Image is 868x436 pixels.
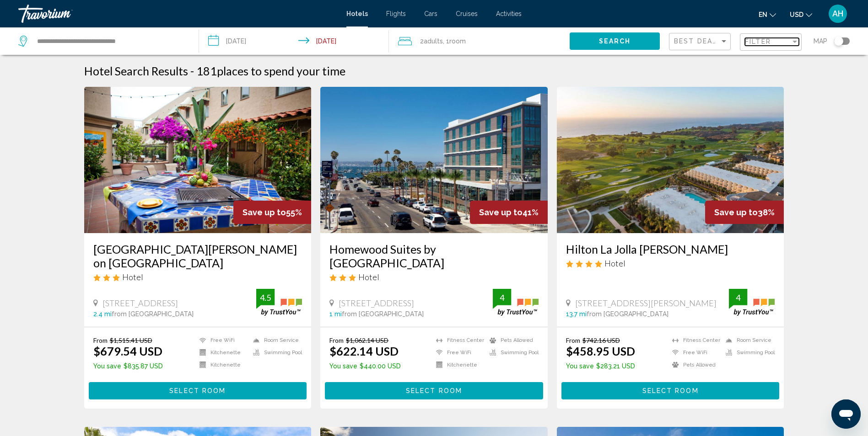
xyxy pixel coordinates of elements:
[740,33,802,52] button: Filter
[729,289,775,316] img: trustyou-badge.svg
[169,388,226,395] span: Select Room
[479,207,523,217] span: Save up to
[485,349,539,356] li: Swimming Pool
[431,361,485,369] li: Kitchenette
[122,272,143,282] span: Hotel
[243,207,286,217] span: Save up to
[456,10,478,17] a: Cruises
[195,361,248,369] li: Kitchenette
[566,362,635,370] p: $283.21 USD
[827,37,850,45] button: Toggle map
[566,242,775,256] a: Hilton La Jolla [PERSON_NAME]
[89,384,307,394] a: Select Room
[389,27,570,55] button: Travelers: 2 adults, 0 children
[759,11,767,18] span: en
[496,10,522,17] a: Activities
[714,207,758,217] span: Save up to
[449,37,466,45] span: Room
[93,242,302,270] a: [GEOGRAPHIC_DATA][PERSON_NAME] on [GEOGRAPHIC_DATA]
[493,289,539,316] img: trustyou-badge.svg
[195,349,248,356] li: Kitchenette
[424,10,437,17] a: Cars
[674,37,722,45] span: Best Deals
[195,336,248,344] li: Free WiFi
[668,336,721,344] li: Fitness Center
[668,361,721,369] li: Pets Allowed
[566,362,594,370] span: You save
[329,242,539,270] h3: Homewood Suites by [GEOGRAPHIC_DATA]
[329,310,342,318] span: 1 mi
[826,4,850,23] button: User Menu
[199,27,389,55] button: Check-in date: Nov 15, 2025 Check-out date: Nov 17, 2025
[557,87,784,233] img: Hotel image
[790,8,812,21] button: Change currency
[721,336,775,344] li: Room Service
[329,344,399,358] ins: $622.14 USD
[112,310,194,318] span: from [GEOGRAPHIC_DATA]
[93,272,302,282] div: 3 star Hotel
[190,64,194,78] span: -
[721,349,775,356] li: Swimming Pool
[832,9,843,18] span: AH
[561,382,780,399] button: Select Room
[424,37,443,45] span: Adults
[566,344,635,358] ins: $458.95 USD
[493,292,511,303] div: 4
[575,298,717,308] span: [STREET_ADDRESS][PERSON_NAME]
[470,201,548,224] div: 41%
[566,258,775,268] div: 4 star Hotel
[102,298,178,308] span: [STREET_ADDRESS]
[89,382,307,399] button: Select Room
[84,87,312,233] img: Hotel image
[320,87,548,233] img: Hotel image
[256,289,302,316] img: trustyou-badge.svg
[566,336,580,344] span: From
[93,362,163,370] p: $835.87 USD
[217,64,345,78] span: places to spend your time
[566,310,587,318] span: 13.7 mi
[485,336,539,344] li: Pets Allowed
[420,35,443,48] span: 2
[93,310,112,318] span: 2.4 mi
[587,310,669,318] span: from [GEOGRAPHIC_DATA]
[84,64,188,78] h1: Hotel Search Results
[443,35,466,48] span: , 1
[745,38,771,45] span: Filter
[570,32,660,49] button: Search
[705,201,784,224] div: 38%
[329,336,344,344] span: From
[329,272,539,282] div: 3 star Hotel
[233,201,311,224] div: 55%
[814,35,827,48] span: Map
[668,349,721,356] li: Free WiFi
[674,38,728,46] mat-select: Sort by
[790,11,803,18] span: USD
[110,336,152,344] del: $1,515.41 USD
[93,344,162,358] ins: $679.54 USD
[759,8,776,21] button: Change language
[604,258,625,268] span: Hotel
[342,310,424,318] span: from [GEOGRAPHIC_DATA]
[248,349,302,356] li: Swimming Pool
[346,10,368,17] a: Hotels
[329,362,357,370] span: You save
[729,292,747,303] div: 4
[582,336,620,344] del: $742.16 USD
[325,382,543,399] button: Select Room
[248,336,302,344] li: Room Service
[93,336,108,344] span: From
[358,272,379,282] span: Hotel
[339,298,414,308] span: [STREET_ADDRESS]
[346,336,388,344] del: $1,062.14 USD
[329,362,401,370] p: $440.00 USD
[642,388,699,395] span: Select Room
